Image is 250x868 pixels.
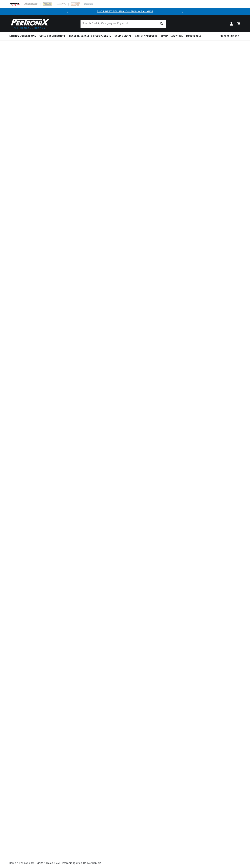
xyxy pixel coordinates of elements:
[158,20,166,28] button: Search Part #, Category or Keyword
[179,8,186,15] button: Translation missing: en.sections.announcements.next_announcement
[81,20,166,28] input: Search Part #, Category or Keyword
[71,10,179,14] div: 1 of 2
[39,34,66,38] span: Coils & Distributors
[135,34,157,38] span: Battery Products
[71,10,179,14] div: Announcement
[9,32,38,40] summary: Ignition Conversions
[9,861,16,865] a: Home
[219,32,241,41] summary: Product Support
[69,34,111,38] span: Headers, Exhausts & Components
[113,32,133,40] summary: Engine Swaps
[38,32,67,40] summary: Coils & Distributors
[115,34,131,38] span: Engine Swaps
[9,18,50,30] img: Pertronix
[9,34,36,38] span: Ignition Conversions
[159,32,185,40] summary: Spark Plug Wires
[64,8,71,15] button: Translation missing: en.sections.announcements.previous_announcement
[161,34,183,38] span: Spark Plug Wires
[184,32,203,40] summary: Motorcycle
[19,861,101,865] a: PerTronix 1181 Ignitor® Delco 8 cyl Electronic Ignition Conversion Kit
[9,861,241,865] nav: breadcrumbs
[67,32,113,40] summary: Headers, Exhausts & Components
[219,34,239,38] span: Product Support
[97,10,153,13] a: SHOP BEST SELLING IGNITION & EXHAUST
[186,34,201,38] span: Motorcycle
[133,32,159,40] summary: Battery Products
